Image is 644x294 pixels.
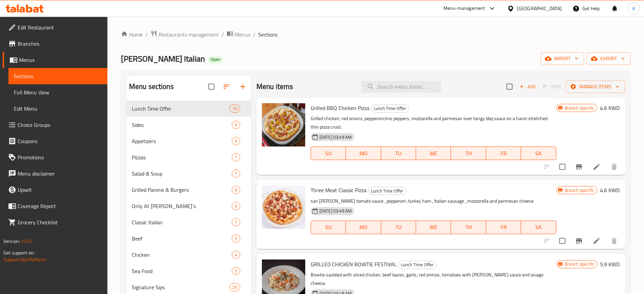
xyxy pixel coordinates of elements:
button: TH [451,221,486,234]
span: Classic Italian [132,218,232,226]
span: 5 [232,268,240,274]
span: Version: [3,237,20,246]
img: Three Meat Classic Pizza [262,185,305,229]
span: Sections [258,30,277,39]
h6: 4.6 KWD [600,103,620,113]
span: Upsell [18,186,102,194]
div: Chicken [132,251,232,259]
span: export [592,54,625,63]
h6: 5.9 KWD [600,259,620,269]
span: TH [454,149,483,158]
button: Branch-specific-item [571,159,587,175]
div: Chicken4 [126,247,251,263]
span: WE [419,222,448,232]
a: Menu disclaimer [3,165,107,182]
div: items [232,202,240,210]
span: 25 [230,284,240,291]
span: 9 [232,138,240,144]
span: Branch specific [562,187,597,194]
li: / [145,30,148,39]
a: Upsell [3,182,107,198]
span: 6 [232,203,240,209]
a: Menus [227,30,250,39]
input: search [361,81,441,93]
span: SA [524,149,553,158]
span: FR [489,149,518,158]
button: SU [311,221,346,234]
span: Open [208,56,223,62]
div: Sea Food5 [126,263,251,279]
span: import [546,54,579,63]
span: SA [524,222,553,232]
div: items [232,153,240,161]
span: Pizzas [132,153,232,161]
span: SU [314,149,343,158]
span: Select to update [555,160,569,174]
button: Add [517,82,538,92]
button: import [541,52,584,65]
span: K [632,5,635,12]
span: Grilled Paninis & Burgers [132,186,232,194]
span: TH [454,222,483,232]
div: items [232,251,240,259]
a: Menus [3,52,107,68]
span: Coverage Report [18,202,102,210]
div: Grilled Paninis & Burgers6 [126,182,251,198]
h2: Menu sections [129,82,174,92]
span: 6 [232,187,240,193]
a: Branches [3,36,107,52]
span: GRILLED CHICKEN BOWTIE FESTIVAL [311,259,397,269]
span: Restaurants management [159,30,219,39]
span: Coupons [18,137,102,145]
span: 7 [232,154,240,161]
button: MO [346,221,381,234]
span: WE [419,149,448,158]
span: 4 [232,252,240,258]
button: Manage items [566,81,625,93]
span: Grocery Checklist [18,218,102,226]
span: 1.0.0 [21,237,32,246]
span: Branches [18,40,102,48]
a: Coverage Report [3,198,107,214]
div: Sides [132,121,232,129]
span: Lunch Time Offer [371,105,409,112]
button: delete [606,159,622,175]
span: TU [384,149,413,158]
nav: breadcrumb [121,30,630,39]
span: Beef [132,234,232,243]
div: Signature Sips [132,283,229,291]
span: [DATE] 03:49 AM [317,208,354,214]
span: FR [489,222,518,232]
p: Bowtie sautéed with sliced chicken, beef bacon, garlic, red oninos, tomatoes with [PERSON_NAME] s... [311,271,556,288]
a: Edit menu item [593,237,601,245]
span: Menus [235,30,250,39]
span: Only At [PERSON_NAME]`s [132,202,232,210]
span: Get support on: [3,248,35,257]
p: Grilled chicken, red onions, pepperoncinis peppers, mozzarella and parmesan over tangy bbq sauce ... [311,114,556,131]
div: Classic Italian7 [126,214,251,230]
a: Grocery Checklist [3,214,107,230]
span: Select all sections [204,80,219,94]
span: Sort sections [219,78,235,95]
span: Sea Food [132,267,232,275]
a: Promotions [3,149,107,165]
span: Appetizers [132,137,232,145]
div: Appetizers9 [126,133,251,149]
div: items [232,137,240,145]
span: Manage items [571,83,620,91]
div: Only At [PERSON_NAME]`s6 [126,198,251,214]
span: Full Menu View [14,88,102,96]
span: TU [384,222,413,232]
h2: Menu items [256,82,293,92]
span: Grilled BBQ Chicken Pizza [311,103,369,113]
span: Menus [19,56,102,64]
button: delete [606,233,622,249]
span: Sections [14,72,102,80]
div: Salad & Soup [132,169,232,178]
button: TH [451,146,486,160]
